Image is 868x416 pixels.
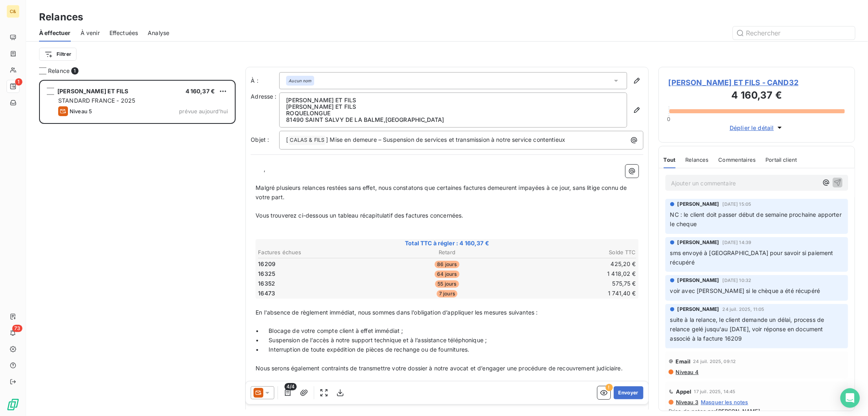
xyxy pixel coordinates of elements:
span: Vous trouverez ci-dessous un tableau récapitulatif des factures concernées. [256,212,463,219]
span: Niveau 3 [675,399,698,405]
div: Open Intercom Messenger [840,388,860,408]
span: [PERSON_NAME] [678,277,719,284]
span: voir avec [PERSON_NAME] si le chèque a été récupéré [670,287,820,294]
span: • Suspension de l’accès à notre support technique et à l’assistance téléphonique ; [256,337,487,343]
span: , [264,165,265,172]
span: Niveau 5 [70,108,92,114]
span: Masquer les notes [701,399,748,405]
span: prévue aujourd’hui [179,108,228,114]
button: Envoyer [614,386,643,399]
span: 24 juil. 2025, 09:12 [693,359,736,364]
span: Nous serons également contraints de transmettre votre dossier à notre avocat et d’engager une pro... [256,365,623,372]
span: À venir [81,29,100,37]
span: Prise de notes par [669,408,845,414]
span: [DATE] 14:39 [723,240,752,245]
span: • Interruption de toute expédition de pièces de rechange ou de fournitures. [256,346,469,353]
span: 16473 [258,289,275,297]
span: ] Mise en demeure – Suspension de services et transmission à notre service contentieux [326,136,565,143]
span: Appel [676,388,692,395]
span: [ [286,136,288,143]
td: 425,20 € [511,260,636,269]
span: À effectuer [39,29,71,37]
span: 64 jours [435,271,459,278]
span: [PERSON_NAME] [678,200,719,208]
span: [DATE] 15:05 [723,202,752,207]
span: 86 jours [435,261,459,268]
span: [PERSON_NAME] [716,408,760,414]
span: Commentaires [719,156,756,163]
td: 1 418,02 € [511,269,636,278]
span: 24 juil. 2025, 11:05 [723,307,765,312]
th: Solde TTC [511,248,636,257]
span: 1 [15,78,22,86]
h3: 4 160,37 € [669,88,845,104]
span: 7 jours [437,290,457,297]
span: suite à la relance, le client demande un délai, process de relance gelé jusqu'au [DATE], voir rép... [670,316,826,342]
span: 16352 [258,280,275,288]
span: Total TTC à régler : 4 160,37 € [257,239,637,247]
span: Malgré plusieurs relances restées sans effet, nous constatons que certaines factures demeurent im... [256,184,628,200]
td: 575,75 € [511,279,636,288]
em: Aucun nom [289,78,311,84]
span: 16325 [258,270,275,278]
span: sms envoyé à [GEOGRAPHIC_DATA] pour savoir si paiement récupéré [670,249,835,266]
span: CALAS & FILS [289,136,326,145]
div: grid [39,80,236,416]
span: 0 [667,116,671,122]
span: Tout [664,156,676,163]
span: 73 [12,325,22,332]
span: [PERSON_NAME] [678,306,719,313]
button: Déplier le détail [727,123,786,132]
p: [PERSON_NAME] ET FILS [286,103,620,110]
p: [PERSON_NAME] ET FILS [286,97,620,103]
p: 81490 SAINT SALVY DE LA BALME , [GEOGRAPHIC_DATA] [286,117,620,123]
label: À : [251,77,279,85]
span: Analyse [148,29,169,37]
span: NC : le client doit passer début de semaine prochaine apporter le cheque [670,211,843,227]
span: 4 160,37 € [186,88,215,95]
span: 55 jours [435,280,459,288]
img: Logo LeanPay [7,398,20,411]
input: Rechercher [733,26,855,40]
span: 17 juil. 2025, 14:45 [694,389,736,394]
span: 16209 [258,260,275,268]
div: C& [7,5,20,18]
span: STANDARD FRANCE - 2025 [58,97,135,104]
span: Portail client [765,156,797,163]
th: Factures échues [258,248,383,257]
th: Retard [384,248,510,257]
span: Adresse : [251,93,276,100]
span: Email [676,358,691,365]
span: Déplier le détail [730,123,774,132]
span: Relances [685,156,708,163]
span: 1 [71,67,79,75]
p: ROQUELONGUE [286,110,620,117]
span: En l'absence de règlement immédiat, nous sommes dans l’obligation d’appliquer les mesures suivant... [256,309,538,316]
span: [PERSON_NAME] [678,239,719,246]
span: Effectuées [109,29,138,37]
span: [PERSON_NAME] ET FILS [57,88,128,95]
span: 4/4 [284,383,297,390]
span: Objet : [251,136,269,143]
span: [DATE] 10:32 [723,278,752,283]
h3: Relances [39,10,83,24]
span: Niveau 4 [675,369,699,375]
span: [PERSON_NAME] ET FILS - CAND32 [669,77,845,88]
td: 1 741,40 € [511,289,636,298]
span: Relance [48,67,70,75]
button: Filtrer [39,48,77,61]
span: • Blocage de votre compte client à effet immédiat ; [256,327,403,334]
